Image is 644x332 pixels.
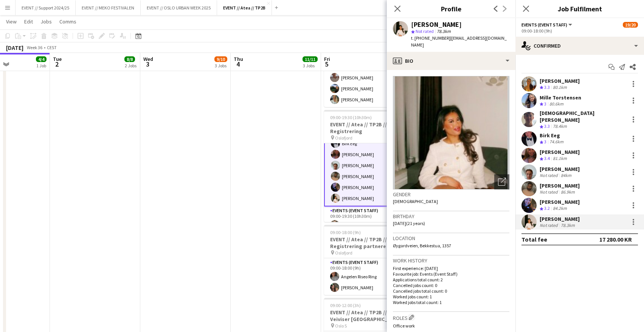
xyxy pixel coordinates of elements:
[521,28,638,34] div: 09:00-18:00 (9h)
[323,60,330,68] span: 5
[217,0,272,15] button: EVENT // Atea // TP2B
[540,222,559,228] div: Not rated
[540,132,565,139] div: Birk Eeg
[623,22,638,28] span: 19/20
[559,172,573,178] div: 84km
[330,303,361,308] span: 09:00-12:00 (3h)
[521,22,567,28] span: Events (Event Staff)
[387,4,515,14] h3: Profile
[544,84,550,90] span: 3.3
[515,4,644,14] h3: Job Fulfilment
[6,44,23,51] div: [DATE]
[40,18,52,25] span: Jobs
[324,121,409,135] h3: EVENT // Atea // TP2B // Registrering
[324,236,409,250] h3: EVENT // Atea // TP2B // Registrering partnere
[551,205,568,212] div: 84.2km
[142,60,153,68] span: 3
[143,56,153,62] span: Wed
[393,76,509,189] img: Crew avatar or photo
[303,63,317,68] div: 3 Jobs
[324,225,409,295] app-job-card: 09:00-18:00 (9h)2/2EVENT // Atea // TP2B // Registrering partnere Oslofjord1 RoleEvents (Event St...
[540,166,580,172] div: [PERSON_NAME]
[494,174,509,189] div: Open photos pop-in
[303,56,318,62] span: 11/11
[548,139,565,145] div: 74.6km
[551,123,568,130] div: 78.4km
[411,21,462,28] div: [PERSON_NAME]
[6,18,17,25] span: View
[16,0,76,15] button: EVENT // Support 2024/25
[544,123,550,129] span: 3.3
[53,56,62,62] span: Tue
[540,216,580,222] div: [PERSON_NAME]
[393,323,415,329] span: Office work
[36,56,47,62] span: 4/4
[393,313,509,321] h3: Roles
[324,206,409,232] app-card-role: Events (Event Staff)1/109:00-19:30 (10h30m)Frøydis [PERSON_NAME]
[393,213,509,220] h3: Birthday
[234,56,243,62] span: Thu
[416,28,434,34] span: Not rated
[387,52,515,70] div: Bio
[540,172,559,178] div: Not rated
[544,155,550,161] span: 3.4
[393,277,509,282] p: Applications total count: 2
[52,60,62,68] span: 2
[544,101,546,107] span: 3
[25,45,44,50] span: Week 36
[335,135,352,141] span: Oslofjord
[393,257,509,264] h3: Work history
[540,182,580,189] div: [PERSON_NAME]
[36,63,46,68] div: 1 Job
[551,155,568,162] div: 81.1km
[47,45,57,50] div: CEST
[540,78,580,84] div: [PERSON_NAME]
[515,37,644,55] div: Confirmed
[435,28,452,34] span: 78.3km
[324,258,409,295] app-card-role: Events (Event Staff)2/209:00-18:00 (9h)Angelen Riseo Ring[PERSON_NAME]
[76,0,141,15] button: EVENT // MEKO FESTIVALEN
[521,22,573,28] button: Events (Event Staff)
[3,17,20,26] a: View
[324,48,409,107] app-card-role: Events (Event Staff)4/408:00-22:00 (14h)[PERSON_NAME][PERSON_NAME][PERSON_NAME][PERSON_NAME]
[21,17,36,26] a: Edit
[540,189,559,195] div: Not rated
[540,149,580,155] div: [PERSON_NAME]
[548,101,565,107] div: 80.6km
[124,56,135,62] span: 8/8
[540,94,581,101] div: Mille Torstensen
[393,299,509,305] p: Worked jobs total count: 1
[330,115,372,120] span: 09:00-19:30 (10h30m)
[37,17,55,26] a: Jobs
[393,199,438,204] span: [DEMOGRAPHIC_DATA]
[544,139,546,144] span: 3
[393,294,509,299] p: Worked jobs count: 1
[559,189,576,195] div: 86.9km
[411,35,450,41] span: t. [PHONE_NUMBER]
[393,243,451,248] span: Øygardveien, Bekkestua, 1357
[544,205,550,211] span: 3.2
[24,18,33,25] span: Edit
[551,84,568,91] div: 80.1km
[393,191,509,198] h3: Gender
[540,199,580,205] div: [PERSON_NAME]
[335,250,352,256] span: Oslofjord
[233,60,243,68] span: 4
[393,282,509,288] p: Cancelled jobs count: 0
[521,236,547,243] div: Total fee
[214,56,227,62] span: 9/10
[56,17,79,26] a: Comms
[599,236,632,243] div: 17 280.00 KR
[393,288,509,294] p: Cancelled jobs total count: 0
[559,222,576,228] div: 78.3km
[215,63,227,68] div: 3 Jobs
[141,0,217,15] button: EVENT // OSLO URBAN WEEK 2025
[324,89,409,206] app-card-role: [PERSON_NAME]Mille Torstensen[DEMOGRAPHIC_DATA][PERSON_NAME]Birk Eeg[PERSON_NAME][PERSON_NAME][PE...
[125,63,137,68] div: 2 Jobs
[324,110,409,222] app-job-card: 09:00-19:30 (10h30m)19/20EVENT // Atea // TP2B // Registrering Oslofjord4 Roles[PERSON_NAME]Mille...
[540,110,626,123] div: [DEMOGRAPHIC_DATA][PERSON_NAME]
[411,35,507,48] span: | [EMAIL_ADDRESS][DOMAIN_NAME]
[393,235,509,242] h3: Location
[393,265,509,271] p: First experience: [DATE]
